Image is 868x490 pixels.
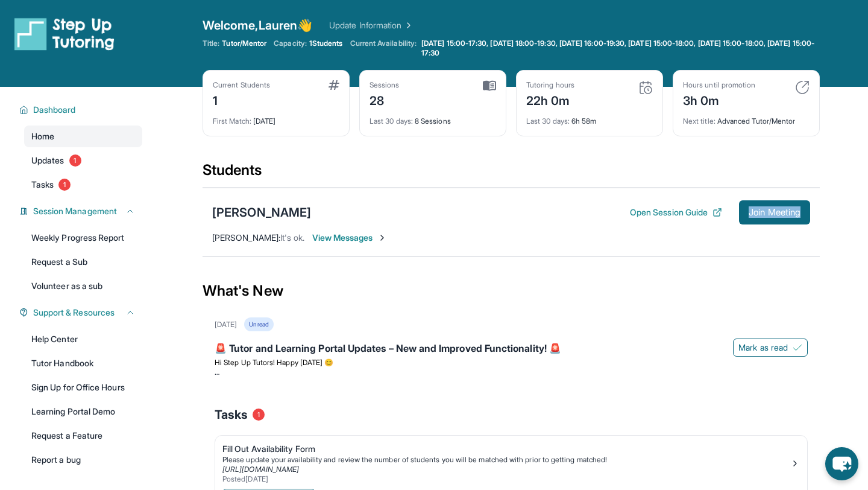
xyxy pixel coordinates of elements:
button: Session Management [28,205,135,217]
img: card [329,80,339,90]
img: Chevron Right [401,19,414,31]
span: Support & Resources [33,307,115,319]
div: 🚨 Tutor and Learning Portal Updates – New and Improved Functionality! 🚨 [215,341,808,358]
img: logo [14,17,115,51]
img: card [638,80,653,95]
span: Next title : [683,116,715,126]
div: Fill Out Availability Form [222,443,790,455]
span: Updates [31,154,64,167]
button: Dashboard [28,104,135,116]
a: Update Information [329,19,414,31]
div: Unread [244,317,273,331]
button: Mark as read [733,339,808,357]
span: First Match : [213,116,251,126]
a: Sign Up for Office Hours [24,377,142,398]
a: Learning Portal Demo [24,401,142,422]
a: Volunteer as a sub [24,275,142,297]
img: card [483,80,496,91]
img: Mark as read [793,343,802,352]
div: What's New [203,264,820,317]
span: Mark as read [738,342,788,354]
div: Posted [DATE] [222,474,790,484]
button: Support & Resources [28,307,135,319]
span: 1 [253,409,265,421]
span: Hi Step Up Tutors! Happy [DATE] 😊 [215,358,333,367]
span: 1 [58,179,71,191]
img: Chevron-Right [377,233,387,243]
a: [DATE] 15:00-17:30, [DATE] 18:00-19:30, [DATE] 16:00-19:30, [DATE] 15:00-18:00, [DATE] 15:00-18:0... [419,39,820,58]
a: Home [24,126,142,147]
button: Open Session Guide [630,206,722,218]
span: Title: [203,39,219,48]
span: Dashboard [33,104,76,116]
span: View Messages [312,232,388,244]
div: 22h 0m [526,90,574,109]
div: Current Students [213,80,270,90]
button: chat-button [825,447,858,480]
span: Tutor/Mentor [222,39,266,48]
div: 28 [370,90,400,109]
span: Session Management [33,205,117,217]
a: Fill Out Availability FormPlease update your availability and review the number of students you w... [215,436,807,486]
span: Capacity: [274,39,307,48]
div: Tutoring hours [526,80,574,90]
div: Please update your availability and review the number of students you will be matched with prior ... [222,455,790,465]
a: Report a bug [24,449,142,471]
button: Join Meeting [739,200,810,224]
div: Advanced Tutor/Mentor [683,109,810,126]
img: card [795,80,810,95]
span: Current Availability: [350,39,417,58]
span: Join Meeting [749,209,800,216]
div: [DATE] [213,109,339,126]
span: Last 30 days : [526,116,570,126]
a: [URL][DOMAIN_NAME] [222,465,299,474]
a: Tasks1 [24,174,142,196]
div: 1 [213,90,270,109]
a: Updates1 [24,150,142,171]
span: [PERSON_NAME] : [212,232,280,243]
a: Weekly Progress Report [24,227,142,249]
span: [DATE] 15:00-17:30, [DATE] 18:00-19:30, [DATE] 16:00-19:30, [DATE] 15:00-18:00, [DATE] 15:00-18:0... [421,39,817,58]
a: Request a Feature [24,425,142,447]
div: [PERSON_NAME] [212,204,311,221]
span: Welcome, Lauren 👋 [203,17,312,34]
a: Request a Sub [24,251,142,273]
span: It's ok. [280,232,305,243]
a: Help Center [24,328,142,350]
span: Last 30 days : [370,116,413,126]
span: 1 Students [309,39,343,48]
div: Hours until promotion [683,80,755,90]
a: Tutor Handbook [24,352,142,374]
div: [DATE] [215,320,237,329]
span: Tasks [31,179,54,191]
span: Tasks [215,406,248,423]
div: Sessions [370,80,400,90]
div: Students [203,161,820,187]
div: 8 Sessions [370,109,496,126]
span: Home [31,130,54,142]
div: 3h 0m [683,90,755,109]
span: 1 [69,154,81,167]
div: 6h 58m [526,109,653,126]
